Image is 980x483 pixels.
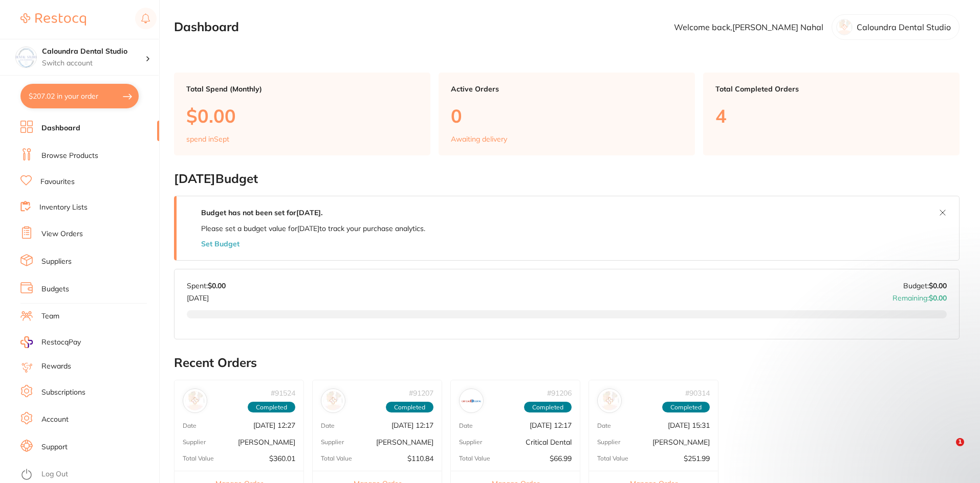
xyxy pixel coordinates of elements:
span: RestocqPay [41,337,81,348]
p: Total Spend (Monthly) [186,85,418,93]
img: Caloundra Dental Studio [16,47,36,67]
iframe: Intercom notifications message [770,374,975,455]
span: Completed [248,402,295,413]
button: Log Out [20,467,156,483]
p: [DATE] 12:17 [391,421,433,429]
a: Inventory Lists [39,202,88,213]
a: Budgets [41,284,69,294]
span: Completed [386,402,433,413]
p: [DATE] 12:27 [253,421,295,429]
p: Date [321,422,335,429]
p: Spent: [187,282,226,290]
a: Support [41,442,68,452]
p: Caloundra Dental Studio [857,22,951,32]
h2: Dashboard [174,20,239,34]
p: Total Completed Orders [715,85,947,93]
a: View Orders [41,229,83,239]
p: Total Value [597,455,628,462]
p: Remaining: [892,290,947,302]
p: Supplier [183,439,206,446]
img: Restocq Logo [20,13,86,26]
p: $66.99 [550,454,572,463]
p: # 90314 [685,389,710,397]
p: [DATE] [187,290,226,302]
a: Total Completed Orders4 [703,73,960,155]
p: Total Value [183,455,214,462]
a: Browse Products [41,151,98,161]
p: Supplier [597,439,620,446]
p: Total Value [321,455,352,462]
h2: Recent Orders [174,356,960,370]
p: Welcome back, [PERSON_NAME] Nahal [674,22,823,32]
p: $360.01 [269,454,295,463]
strong: $0.00 [929,293,947,303]
p: Date [183,422,197,429]
p: Switch account [42,58,145,68]
a: Dashboard [41,123,80,133]
button: $207.02 in your order [20,84,139,108]
a: Suppliers [41,257,72,267]
a: Log Out [41,469,68,479]
p: Supplier [321,439,344,446]
strong: Budget has not been set for [DATE] . [201,208,322,217]
p: [DATE] 12:17 [530,421,572,429]
p: $110.84 [407,454,433,463]
h2: [DATE] Budget [174,172,960,186]
p: Active Orders [451,85,683,93]
a: Total Spend (Monthly)$0.00spend inSept [174,73,430,155]
p: $251.99 [684,454,710,463]
a: Subscriptions [41,387,85,398]
h4: Caloundra Dental Studio [42,47,145,57]
p: # 91524 [271,389,295,397]
p: $0.00 [186,105,418,126]
p: [PERSON_NAME] [376,438,433,446]
p: Critical Dental [526,438,572,446]
a: Restocq Logo [20,8,86,31]
p: Total Value [459,455,490,462]
img: Critical Dental [462,391,481,410]
a: Rewards [41,361,71,372]
p: Please set a budget value for [DATE] to track your purchase analytics. [201,224,425,233]
p: Date [597,422,611,429]
strong: $0.00 [929,281,947,290]
p: [PERSON_NAME] [652,438,710,446]
span: Completed [524,402,572,413]
a: Active Orders0Awaiting delivery [439,73,695,155]
a: RestocqPay [20,336,81,348]
p: # 91207 [409,389,433,397]
p: Awaiting delivery [451,135,507,143]
p: # 91206 [547,389,572,397]
p: Date [459,422,473,429]
p: Supplier [459,439,482,446]
img: Adam Dental [600,391,619,410]
p: Budget: [903,282,947,290]
img: Henry Schein Halas [323,391,343,410]
p: spend in Sept [186,135,229,143]
img: Henry Schein Halas [185,391,205,410]
p: 4 [715,105,947,126]
a: Account [41,415,69,425]
a: Favourites [40,177,75,187]
p: 0 [451,105,683,126]
button: Set Budget [201,240,239,248]
img: RestocqPay [20,336,33,348]
iframe: Intercom live chat [935,438,960,463]
p: [PERSON_NAME] [238,438,295,446]
a: Team [41,311,59,321]
p: [DATE] 15:31 [668,421,710,429]
span: 1 [956,438,964,446]
span: Completed [662,402,710,413]
strong: $0.00 [208,281,226,290]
